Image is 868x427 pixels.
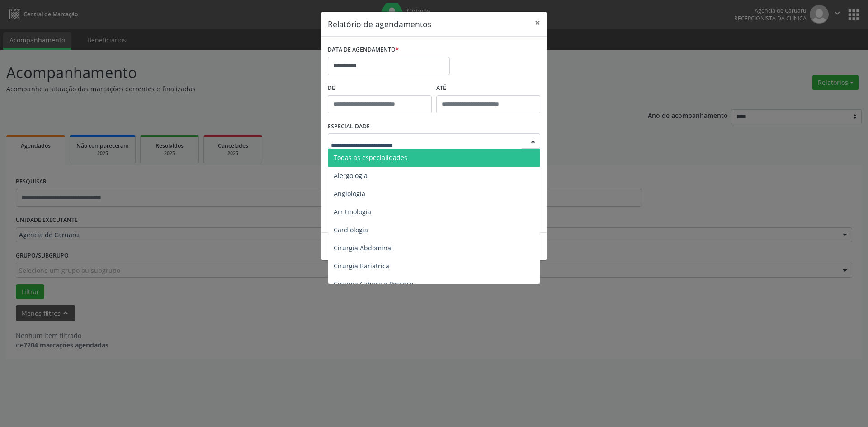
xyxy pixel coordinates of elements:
span: Alergologia [334,171,368,180]
span: Cirurgia Abdominal [334,244,393,252]
span: Cardiologia [334,225,368,234]
span: Angiologia [334,189,365,198]
label: ATÉ [436,81,540,95]
label: DATA DE AGENDAMENTO [328,43,399,57]
h5: Relatório de agendamentos [328,18,431,30]
span: Cirurgia Bariatrica [334,262,389,270]
label: ESPECIALIDADE [328,120,370,134]
button: Close [528,12,547,34]
span: Cirurgia Cabeça e Pescoço [334,280,413,288]
span: Arritmologia [334,207,371,216]
label: De [328,81,432,95]
span: Todas as especialidades [334,153,407,162]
